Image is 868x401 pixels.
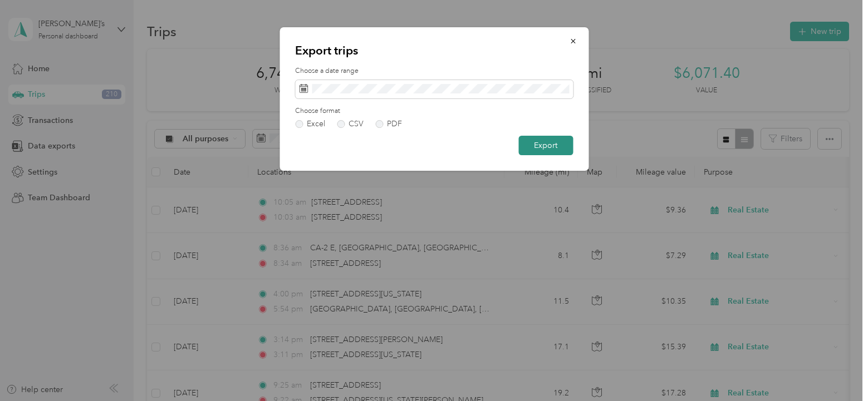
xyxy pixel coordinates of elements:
[806,339,868,401] iframe: Everlance-gr Chat Button Frame
[518,136,573,155] button: Export
[307,120,325,128] div: Excel
[295,106,573,116] label: Choose format
[349,120,364,128] div: CSV
[387,120,402,128] div: PDF
[295,43,573,58] p: Export trips
[295,66,573,76] label: Choose a date range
